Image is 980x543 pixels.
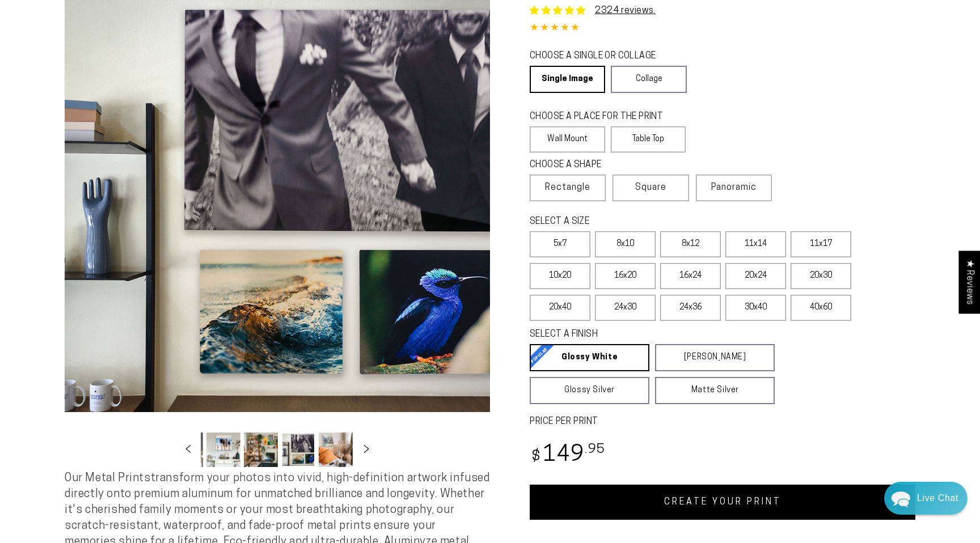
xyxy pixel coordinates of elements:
a: Single Image [530,66,605,93]
div: 4.85 out of 5.0 stars [530,20,915,37]
label: 8x12 [660,231,721,257]
a: Matte Silver [655,377,775,404]
button: Slide left [176,437,201,462]
legend: SELECT A SIZE [530,215,757,228]
legend: CHOOSE A SINGLE OR COLLAGE [530,50,676,63]
legend: SELECT A FINISH [530,328,747,341]
label: 11x17 [791,231,851,257]
label: 24x30 [595,295,656,321]
label: 24x36 [660,295,721,321]
label: 10x20 [530,263,590,289]
button: Load image 15 in gallery view [281,432,315,467]
label: 16x20 [595,263,656,289]
a: 2324 reviews. [530,4,656,18]
button: Load image 14 in gallery view [244,432,278,467]
bdi: 149 [530,444,605,466]
label: 20x24 [725,263,786,289]
div: Contact Us Directly [917,482,958,515]
span: Square [635,181,666,194]
legend: CHOOSE A PLACE FOR THE PRINT [530,111,675,124]
a: [PERSON_NAME] [655,344,775,371]
label: 20x30 [791,263,851,289]
label: 5x7 [530,231,590,257]
a: 2324 reviews. [595,6,656,15]
a: CREATE YOUR PRINT [530,485,915,520]
label: 20x40 [530,295,590,321]
button: Load image 16 in gallery view [319,432,353,467]
a: Glossy Silver [530,377,649,404]
span: Rectangle [545,181,590,194]
label: Wall Mount [530,126,605,152]
label: 8x10 [595,231,656,257]
button: Slide right [354,437,379,462]
label: 11x14 [725,231,786,257]
label: 30x40 [725,295,786,321]
sup: .95 [585,443,605,456]
div: Chat widget toggle [884,482,968,515]
label: Table Top [611,126,686,152]
div: Click to open Judge.me floating reviews tab [958,251,980,313]
a: Collage [611,66,686,93]
span: Panoramic [711,183,757,192]
span: $ [531,449,541,465]
label: 40x60 [791,295,851,321]
a: Glossy White [530,344,649,371]
label: 16x24 [660,263,721,289]
legend: CHOOSE A SHAPE [530,159,677,172]
label: PRICE PER PRINT [530,415,915,429]
button: Load image 13 in gallery view [206,432,240,467]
